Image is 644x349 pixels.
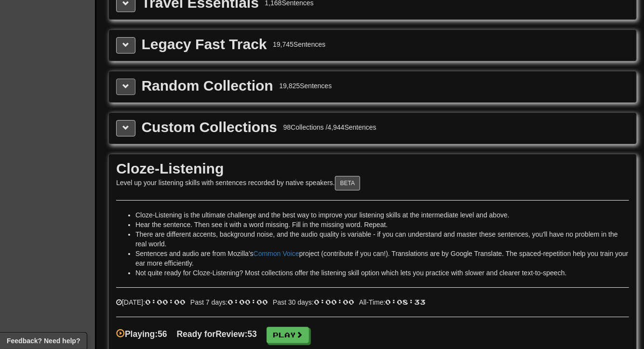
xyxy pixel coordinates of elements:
span: 0:00:00 [145,298,186,306]
div: Random Collection [142,79,273,93]
span: 0:08:33 [386,298,426,306]
li: All-Time: [357,297,429,307]
div: Cloze-Listening [116,161,629,176]
a: Common Voice [254,250,299,257]
div: 19,745 Sentences [273,40,325,49]
div: 19,825 Sentences [279,81,332,91]
li: [DATE]: [114,297,188,307]
div: Custom Collections [142,120,278,134]
li: Not quite ready for Cloze-Listening? Most collections offer the listening skill option which lets... [135,268,629,278]
li: Past 30 days: [270,297,357,307]
div: Legacy Fast Track [142,37,267,52]
span: 0:00:00 [228,298,268,306]
span: Ready for [177,329,216,339]
li: Review: 53 [172,328,262,340]
li: There are different accents, background noise, and the audio quality is variable - if you can und... [135,229,629,249]
button: BETA [335,176,360,190]
li: Playing: 56 [111,328,172,340]
li: Hear the sentence. Then see it with a word missing. Fill in the missing word. Repeat. [135,220,629,229]
div: 98 Collections / 4,944 Sentences [283,122,376,132]
li: Sentences and audio are from Mozilla's project (contribute if you can!). Translations are by Goog... [135,249,629,268]
p: Level up your listening skills with sentences recorded by native speakers. [116,176,629,190]
span: Open feedback widget [7,336,80,346]
li: Cloze-Listening is the ultimate challenge and the best way to improve your listening skills at th... [135,210,629,220]
span: 0:00:00 [314,298,354,306]
a: Play [267,327,309,343]
li: Past 7 days: [188,297,270,307]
